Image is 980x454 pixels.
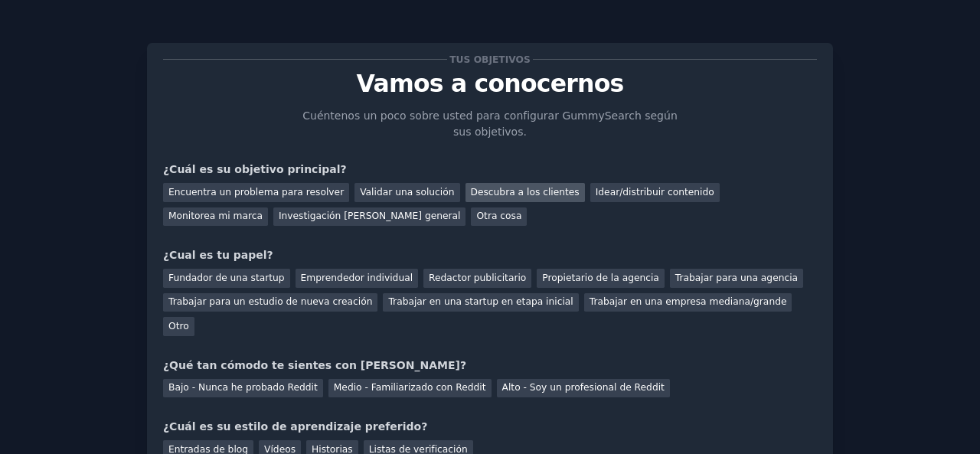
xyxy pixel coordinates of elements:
[163,420,427,433] font: ¿Cuál es su estilo de aprendizaje preferido?
[168,211,263,221] font: Monitorea mi marca
[502,382,665,393] font: Alto - Soy un profesional de Reddit
[168,382,318,393] font: Bajo - Nunca he probado Reddit
[168,273,285,283] font: Fundador de una startup
[360,187,454,198] font: Validar una solución
[168,321,189,332] font: Otro
[301,273,413,283] font: Emprendedor individual
[279,211,461,221] font: Investigación [PERSON_NAME] general
[168,187,344,198] font: Encuentra un problema para resolver
[334,382,486,393] font: Medio - Familiarizado con Reddit
[675,273,798,283] font: Trabajar para una agencia
[471,187,580,198] font: Descubra a los clientes
[542,273,659,283] font: Propietario de la agencia
[163,359,466,371] font: ¿Qué tan cómodo te sientes con [PERSON_NAME]?
[388,296,573,307] font: Trabajar en una startup en etapa inicial
[168,296,372,307] font: Trabajar para un estudio de nueva creación
[429,273,526,283] font: Redactor publicitario
[476,211,521,221] font: Otra cosa
[357,70,624,97] font: Vamos a conocernos
[596,187,714,198] font: Idear/distribuir contenido
[163,249,273,261] font: ¿Cual es tu papel?
[163,163,347,175] font: ¿Cuál es su objetivo principal?
[590,296,787,307] font: Trabajar en una empresa mediana/grande
[449,54,530,65] font: Tus objetivos
[302,109,678,138] font: Cuéntenos un poco sobre usted para configurar GummySearch según sus objetivos.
